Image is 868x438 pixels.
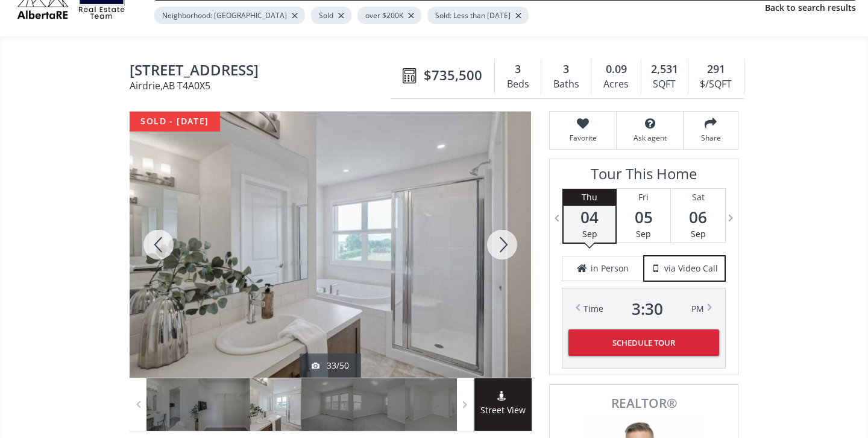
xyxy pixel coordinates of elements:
span: REALTOR® [563,397,725,410]
div: 3 [501,62,535,77]
span: Sep [582,228,597,240]
span: Airdrie , AB T4A0X5 [130,81,397,90]
span: Sep [636,228,651,240]
span: Share [690,133,732,143]
div: Time PM [583,300,704,317]
button: Schedule Tour [568,329,719,356]
div: sold - [DATE] [130,112,220,132]
span: in Person [591,262,629,275]
div: SQFT [647,75,682,94]
div: Baths [547,75,585,94]
div: Sat [671,189,725,206]
div: 262 Kingfisher Crescent SE Airdrie, AB T4A0X5 - Photo 33 of 50 [130,112,531,378]
span: via Video Call [664,262,718,275]
div: Sold [311,7,351,24]
span: Street View [474,404,532,417]
span: 06 [671,209,725,226]
div: Thu [564,189,615,206]
div: $/SQFT [694,75,738,94]
div: 0.09 [597,62,634,77]
div: over $200K [357,7,421,24]
div: Beds [501,75,535,94]
span: 05 [617,209,670,226]
span: 3 : 30 [632,300,663,317]
span: 04 [564,209,615,226]
span: Favorite [556,133,610,143]
span: 262 Kingfisher Crescent SE [130,62,397,81]
div: 33/50 [312,360,349,372]
a: Back to search results [765,2,856,14]
span: 2,531 [651,62,678,77]
span: Ask agent [623,133,677,143]
div: Fri [617,189,670,206]
div: Neighborhood: [GEOGRAPHIC_DATA] [154,7,305,24]
h3: Tour This Home [562,165,726,188]
div: 3 [547,62,585,77]
span: Sep [691,228,706,240]
span: $735,500 [424,66,482,84]
div: Sold: Less than [DATE] [427,7,529,24]
div: 291 [694,62,738,77]
div: Acres [597,75,634,94]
